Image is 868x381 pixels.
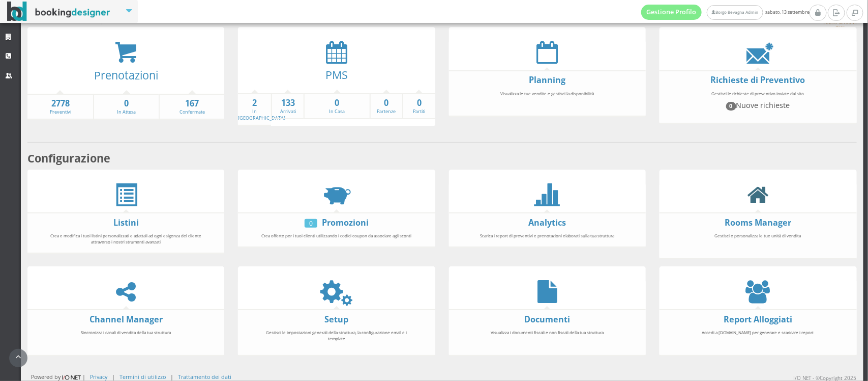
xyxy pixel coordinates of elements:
[94,68,158,83] a: Prenotazioni
[27,98,93,116] a: 2778Preventivi
[641,5,810,20] span: sabato, 13 settembre
[707,5,763,20] a: Borgo Bevagna Admin
[325,314,349,325] a: Setup
[160,98,224,110] strong: 167
[170,373,173,380] div: |
[44,228,208,249] div: Crea e modifica i tuoi listini personalizzati e adattali ad ogni esigenza del cliente attraverso ...
[529,74,565,86] a: Planning
[726,102,736,110] span: 0
[305,97,369,115] a: 0In Casa
[89,314,163,325] a: Channel Manager
[322,217,369,228] a: Promozioni
[403,97,435,115] a: 0Partiti
[528,217,566,228] a: Analytics
[465,325,630,352] div: Visualizza i documenti fiscali e non fiscali della tua struttura
[680,101,836,110] h4: Nuove richieste
[371,97,403,109] strong: 0
[178,373,231,380] a: Trattamento dei dati
[676,86,841,120] div: Gestisci le richieste di preventivo inviate dal sito
[524,314,570,325] a: Documenti
[711,74,805,86] a: Richieste di Preventivo
[272,97,304,109] strong: 133
[27,151,110,166] b: Configurazione
[27,98,93,110] strong: 2778
[254,228,419,243] div: Crea offerte per i tuoi clienti utilizzando i codici coupon da associare agli sconti
[724,314,792,325] a: Report Alloggiati
[238,97,271,109] strong: 2
[90,373,107,380] a: Privacy
[94,98,159,116] a: 0In Attesa
[725,217,791,228] a: Rooms Manager
[371,97,403,115] a: 0Partenze
[113,217,139,228] a: Listini
[94,98,159,110] strong: 0
[641,5,702,20] a: Gestione Profilo
[305,97,369,109] strong: 0
[119,373,166,380] a: Termini di utilizzo
[112,373,115,380] div: |
[305,219,317,228] div: 0
[160,98,224,116] a: 167Confermate
[238,97,285,121] a: 2In [GEOGRAPHIC_DATA]
[465,86,630,113] div: Visualizza le tue vendite e gestisci la disponibilità
[676,228,841,255] div: Gestisci e personalizza le tue unità di vendita
[325,67,348,82] a: PMS
[272,97,304,115] a: 133Arrivati
[676,325,841,352] div: Accedi a [DOMAIN_NAME] per generare e scaricare i report
[254,325,419,352] div: Gestisci le impostazioni generali della struttura, la configurazione email e i template
[7,2,110,21] img: BookingDesigner.com
[465,228,630,243] div: Scarica i report di preventivi e prenotazioni elaborati sulla tua struttura
[403,97,435,109] strong: 0
[44,325,208,352] div: Sincronizza i canali di vendita della tua struttura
